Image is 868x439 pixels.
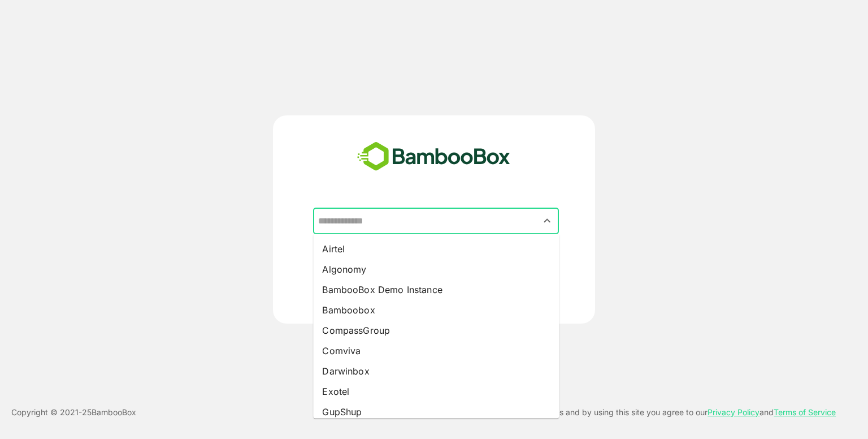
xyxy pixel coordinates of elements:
[313,300,559,320] li: Bamboobox
[313,239,559,259] li: Airtel
[540,213,555,229] button: Close
[313,279,559,300] li: BambooBox Demo Instance
[313,361,559,381] li: Darwinbox
[708,407,759,417] a: Privacy Policy
[313,381,559,402] li: Exotel
[313,341,559,361] li: Comviva
[313,320,559,341] li: CompassGroup
[313,259,559,279] li: Algonomy
[483,406,836,419] p: This site uses cookies and by using this site you agree to our and
[313,402,559,422] li: GupShup
[351,138,517,175] img: bamboobox
[774,407,836,417] a: Terms of Service
[11,406,136,419] p: Copyright © 2021- 25 BambooBox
